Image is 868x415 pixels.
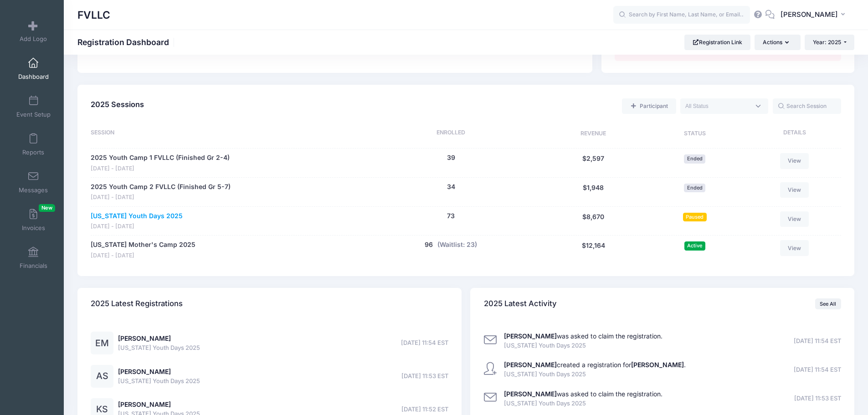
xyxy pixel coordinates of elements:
a: InvoicesNew [12,204,55,236]
strong: [PERSON_NAME] [631,361,684,369]
span: [US_STATE] Youth Days 2025 [118,343,200,353]
h1: Registration Dashboard [77,37,177,47]
input: Search Session [773,98,841,114]
a: Messages [12,166,55,198]
span: [DATE] - [DATE] [91,251,195,260]
div: Enrolled [361,128,541,139]
input: Search by First Name, Last Name, or Email... [613,6,750,24]
span: [US_STATE] Youth Days 2025 [504,341,663,350]
a: Add a new manual registration [622,98,676,114]
span: [DATE] 11:53 EST [401,372,448,381]
a: 2025 Youth Camp 1 FVLLC (Finished Gr 2-4) [91,153,230,163]
a: [US_STATE] Mother's Camp 2025 [91,240,195,250]
span: Ended [684,184,705,192]
a: 2025 Youth Camp 2 FVLLC (Finished Gr 5-7) [91,182,231,192]
textarea: Search [685,102,750,110]
div: Revenue [541,128,646,139]
div: $8,670 [541,211,646,231]
span: [DATE] 11:53 EST [794,394,841,403]
span: New [39,204,55,212]
span: [DATE] - [DATE] [91,193,231,202]
h4: 2025 Latest Registrations [91,291,183,317]
a: KS [91,406,113,414]
span: [DATE] 11:52 EST [401,405,448,414]
button: 96 [425,240,433,250]
span: Invoices [22,224,45,232]
a: View [780,182,809,198]
a: View [780,211,809,227]
a: Event Setup [12,91,55,123]
a: EM [91,340,113,348]
strong: [PERSON_NAME] [504,332,557,340]
div: Session [91,128,361,139]
span: [DATE] 11:54 EST [401,338,448,348]
a: [PERSON_NAME] [118,334,171,342]
span: Reports [22,149,44,156]
button: [PERSON_NAME] [775,5,854,26]
div: Status [646,128,744,139]
span: Event Setup [16,111,51,118]
div: EM [91,332,113,354]
span: 2025 Sessions [91,100,144,109]
a: [US_STATE] Youth Days 2025 [91,211,183,221]
a: Registration Link [684,35,750,50]
span: [US_STATE] Youth Days 2025 [504,399,663,408]
a: See All [815,298,841,309]
button: 39 [447,153,455,163]
h1: FVLLC [77,5,110,26]
strong: [PERSON_NAME] [504,390,557,398]
span: Add Logo [20,35,47,43]
span: Dashboard [18,73,49,81]
span: [US_STATE] Youth Days 2025 [504,370,686,379]
button: 73 [447,211,455,221]
h4: 2025 Latest Activity [484,291,557,317]
span: Year: 2025 [813,39,841,46]
span: Messages [19,186,48,194]
a: [PERSON_NAME]was asked to claim the registration. [504,390,663,398]
a: Dashboard [12,53,55,85]
a: [PERSON_NAME] [118,368,171,375]
a: AS [91,373,113,380]
span: Financials [20,262,47,270]
button: Year: 2025 [805,35,854,50]
div: $2,597 [541,153,646,173]
div: Details [744,128,841,139]
span: [DATE] - [DATE] [91,164,230,173]
span: [DATE] - [DATE] [91,222,183,231]
span: [PERSON_NAME] [781,10,838,20]
button: 34 [447,182,455,192]
a: View [780,153,809,169]
div: AS [91,365,113,388]
span: Ended [684,154,705,163]
a: [PERSON_NAME]was asked to claim the registration. [504,332,663,340]
span: Paused [683,213,707,221]
a: Reports [12,128,55,160]
span: Active [684,241,705,250]
a: [PERSON_NAME]created a registration for[PERSON_NAME]. [504,361,686,369]
a: Financials [12,242,55,274]
a: [PERSON_NAME] [118,400,171,408]
div: $12,164 [541,240,646,260]
div: $1,948 [541,182,646,202]
span: [DATE] 11:54 EST [794,337,841,346]
button: (Waitlist: 23) [437,240,477,250]
button: Actions [755,35,800,50]
a: Add Logo [12,15,55,47]
span: [US_STATE] Youth Days 2025 [118,377,200,386]
a: View [780,240,809,256]
strong: [PERSON_NAME] [504,361,557,369]
span: [DATE] 11:54 EST [794,365,841,374]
